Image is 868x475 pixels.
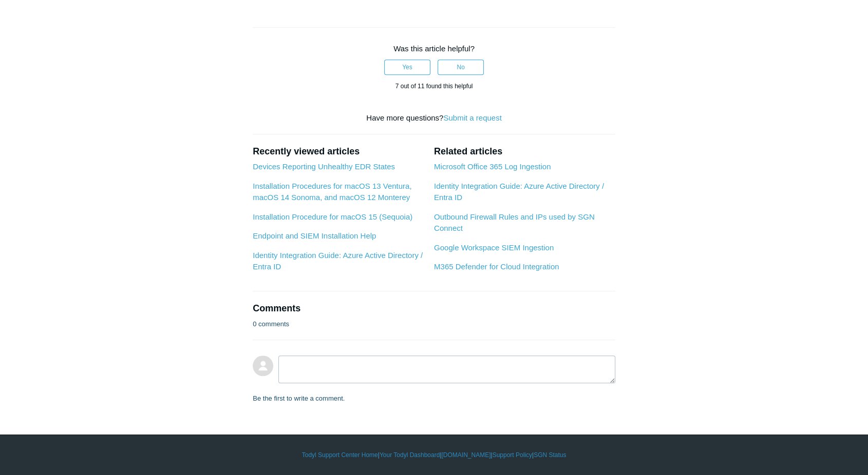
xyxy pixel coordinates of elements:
a: Todyl Support Center Home [302,450,378,460]
span: 7 out of 11 found this helpful [395,83,473,90]
button: This article was not helpful [438,60,484,75]
a: Installation Procedure for macOS 15 (Sequoia) [253,212,412,221]
div: | | | | [136,450,732,460]
textarea: Add your comment [278,355,615,383]
a: M365 Defender for Cloud Integration [434,262,559,271]
a: Devices Reporting Unhealthy EDR States [253,162,395,171]
a: Microsoft Office 365 Log Ingestion [434,162,551,171]
a: Google Workspace SIEM Ingestion [434,243,554,252]
a: Endpoint and SIEM Installation Help [253,231,376,240]
a: Installation Procedures for macOS 13 Ventura, macOS 14 Sonoma, and macOS 12 Monterey [253,182,411,202]
a: Identity Integration Guide: Azure Active Directory / Entra ID [434,182,604,202]
h2: Comments [253,302,615,315]
p: 0 comments [253,319,289,329]
a: SGN Status [534,450,566,460]
h2: Related articles [434,145,615,159]
a: [DOMAIN_NAME] [441,450,490,460]
a: Identity Integration Guide: Azure Active Directory / Entra ID [253,251,423,271]
span: Was this article helpful? [393,44,475,53]
a: Outbound Firewall Rules and IPs used by SGN Connect [434,212,595,233]
a: Submit a request [443,113,501,122]
a: Support Policy [493,450,532,460]
h2: Recently viewed articles [253,145,424,159]
a: Your Todyl Dashboard [380,450,440,460]
div: Have more questions? [253,112,615,124]
button: This article was helpful [384,60,430,75]
p: Be the first to write a comment. [253,393,345,404]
